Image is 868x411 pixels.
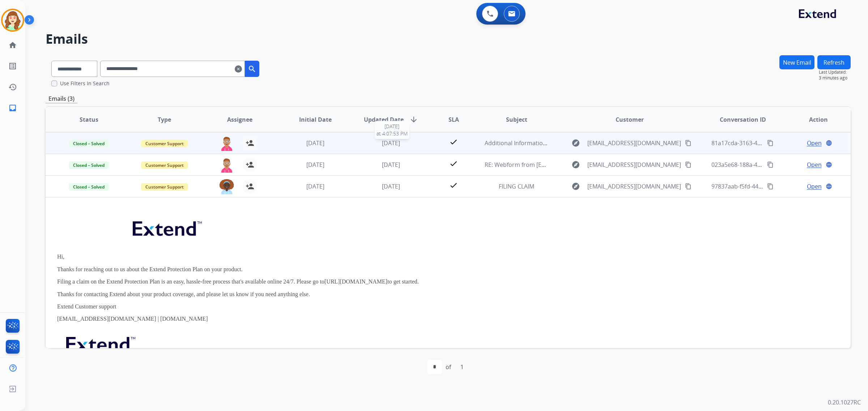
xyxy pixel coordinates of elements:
span: [EMAIL_ADDRESS][DOMAIN_NAME] [587,139,681,147]
mat-icon: clear [235,65,242,73]
mat-icon: history [8,83,17,91]
span: FILING CLAIM [499,182,534,190]
div: 1 [455,360,469,374]
img: extend.png [124,213,209,241]
span: [EMAIL_ADDRESS][DOMAIN_NAME] [587,182,681,191]
span: [DATE] [306,161,324,169]
span: Type [158,115,171,124]
img: extend.png [57,328,142,357]
mat-icon: home [8,41,17,49]
span: Closed – Solved [69,140,109,147]
span: [DATE] [376,123,408,130]
p: Thanks for reaching out to us about the Extend Protection Plan on your product. [57,266,688,273]
span: Closed – Solved [69,161,109,169]
mat-icon: language [826,140,832,146]
mat-icon: language [826,161,832,168]
button: Refresh [817,55,851,69]
button: New Email [779,55,814,69]
p: [EMAIL_ADDRESS][DOMAIN_NAME] | [DOMAIN_NAME] [57,316,688,322]
span: Open [807,139,822,147]
mat-icon: inbox [8,104,17,112]
mat-icon: content_copy [685,183,692,190]
span: [EMAIL_ADDRESS][DOMAIN_NAME] [587,160,681,169]
img: avatar [3,10,23,30]
mat-icon: check [449,159,458,168]
span: Closed – Solved [69,183,109,191]
span: 023a5e68-188a-476b-866b-36e06a7ed4b3 [711,161,824,169]
span: Customer Support [141,183,188,191]
span: SLA [448,115,459,124]
h2: Emails [46,32,851,46]
mat-icon: check [449,181,458,190]
span: Assignee [227,115,252,124]
span: 81a17cda-3163-423d-bb30-705a56526584 [711,139,824,147]
p: Hi, [57,254,688,260]
mat-icon: content_copy [767,140,774,146]
p: Emails (3) [46,94,77,103]
p: Thanks for contacting Extend about your product coverage, and please let us know if you need anyt... [57,291,688,298]
span: Customer Support [141,140,188,147]
p: Filing a claim on the Extend Protection Plan is an easy, hassle-free process that's available onl... [57,278,688,285]
mat-icon: explore [571,182,580,191]
label: Use Filters In Search [60,80,110,87]
a: [URL][DOMAIN_NAME] [324,278,387,285]
img: agent-avatar [220,179,234,194]
span: Last Updated: [819,69,851,75]
div: of [446,363,451,371]
span: Initial Date [299,115,332,124]
mat-icon: person_add [246,139,254,147]
span: 97837aab-f5fd-4400-8a70-2a585cc9f5a3 [711,182,818,190]
mat-icon: check [449,138,458,146]
mat-icon: content_copy [767,161,774,168]
span: [DATE] [382,182,400,190]
mat-icon: person_add [246,160,254,169]
th: Action [775,107,851,132]
mat-icon: content_copy [685,140,692,146]
span: Status [80,115,98,124]
span: [DATE] [382,161,400,169]
p: Extend Customer support [57,303,688,310]
mat-icon: content_copy [685,161,692,168]
span: Subject [506,115,527,124]
mat-icon: language [826,183,832,190]
span: Conversation ID [720,115,766,124]
span: Customer Support [141,161,188,169]
span: [DATE] [306,182,324,190]
span: Customer [616,115,644,124]
span: 3 minutes ago [819,75,851,81]
img: agent-avatar [220,136,234,151]
mat-icon: explore [571,139,580,147]
mat-icon: list_alt [8,62,17,70]
span: at 4:07:53 PM [376,130,408,137]
mat-icon: person_add [246,182,254,191]
span: Open [807,160,822,169]
p: 0.20.1027RC [828,398,861,407]
img: agent-avatar [220,157,234,173]
mat-icon: search [248,65,256,73]
span: [DATE] [306,139,324,147]
span: Updated Date [364,115,404,124]
span: Additional Information needed [485,139,569,147]
mat-icon: content_copy [767,183,774,190]
mat-icon: arrow_downward [409,115,418,124]
span: Open [807,182,822,191]
span: RE: Webform from [EMAIL_ADDRESS][DOMAIN_NAME] on [DATE] [485,161,658,169]
mat-icon: explore [571,160,580,169]
span: [DATE] [382,139,400,147]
